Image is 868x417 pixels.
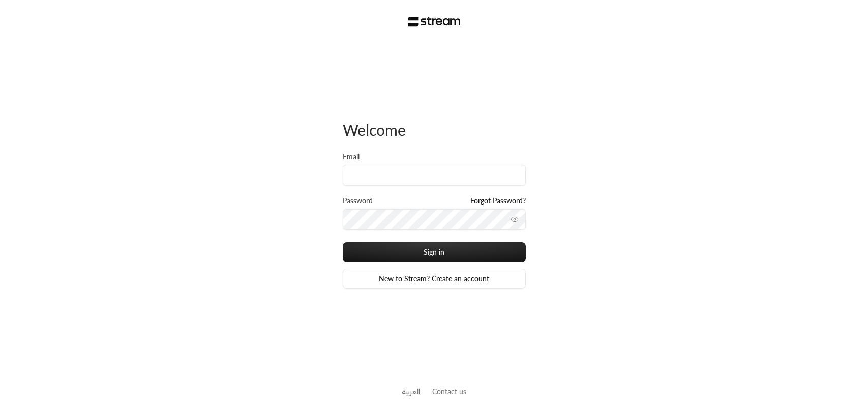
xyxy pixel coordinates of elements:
button: toggle password visibility [506,211,523,227]
span: Welcome [343,121,406,139]
a: New to Stream? Create an account [343,269,526,289]
button: Contact us [432,386,466,397]
button: Sign in [343,242,526,262]
label: Password [343,196,373,206]
img: Stream Logo [408,17,460,27]
a: Forgot Password? [470,196,526,206]
label: Email [343,152,360,162]
a: Contact us [432,387,466,396]
a: العربية [402,382,420,401]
